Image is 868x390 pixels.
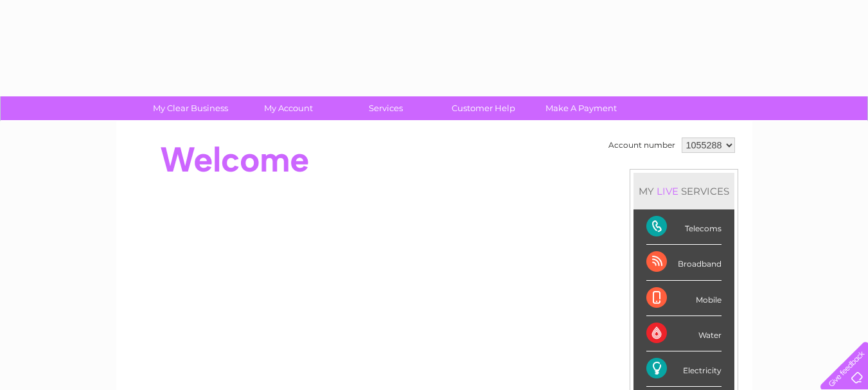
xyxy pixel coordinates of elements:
[646,245,722,280] div: Broadband
[633,173,734,209] div: MY SERVICES
[528,96,634,120] a: Make A Payment
[605,134,678,156] td: Account number
[654,185,681,197] div: LIVE
[137,96,244,120] a: My Clear Business
[646,351,722,387] div: Electricity
[333,96,439,120] a: Services
[235,96,341,120] a: My Account
[646,316,722,351] div: Water
[646,209,722,245] div: Telecoms
[430,96,536,120] a: Customer Help
[646,281,722,316] div: Mobile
